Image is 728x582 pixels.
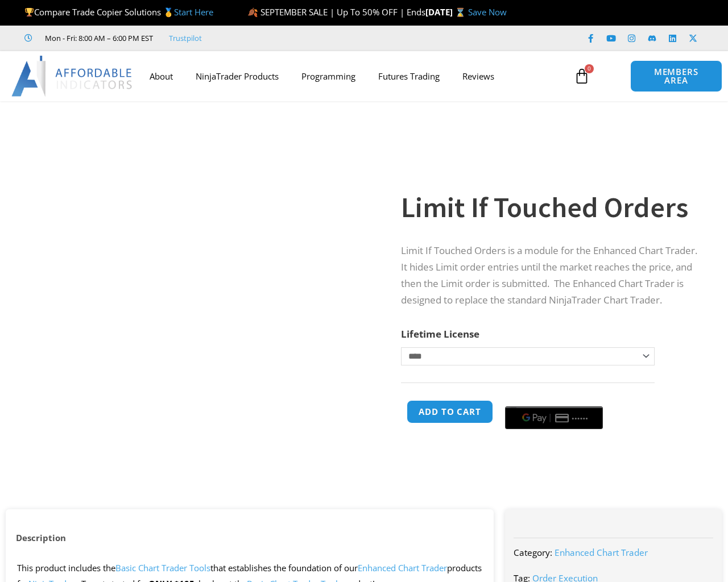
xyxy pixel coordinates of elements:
[401,243,700,309] p: Limit If Touched Orders is a module for the Enhanced Chart Trader. It hides Limit order entries u...
[367,63,451,89] a: Futures Trading
[572,414,589,422] text: ••••••
[468,6,507,18] a: Save Now
[115,562,210,573] a: Basic Chart Trader Tools
[11,56,134,97] img: LogoAI | Affordable Indicators – NinjaTrader
[425,6,468,18] strong: [DATE] ⌛
[585,64,594,73] span: 0
[505,406,603,429] button: Buy with GPay
[630,60,722,92] a: MEMBERS AREA
[169,31,202,45] a: Trustpilot
[247,6,425,18] span: 🍂 SEPTEMBER SALE | Up To 50% OFF | Ends
[555,547,648,558] a: Enhanced Chart Trader
[407,400,493,423] button: Add to cart
[503,398,605,400] iframe: Secure payment input frame
[24,6,213,18] span: Compare Trade Copier Solutions 🥇
[42,31,153,45] span: Mon - Fri: 8:00 AM – 6:00 PM EST
[642,68,710,85] span: MEMBERS AREA
[451,63,506,89] a: Reviews
[290,63,367,89] a: Programming
[174,6,213,18] a: Start Here
[514,547,552,558] span: Category:
[401,327,479,340] label: Lifetime License
[138,63,568,89] nav: Menu
[25,8,34,16] img: 🏆
[184,63,290,89] a: NinjaTrader Products
[401,188,700,227] h1: Limit If Touched Orders
[6,527,76,549] a: Description
[358,562,447,573] a: Enhanced Chart Trader
[138,63,184,89] a: About
[557,60,607,93] a: 0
